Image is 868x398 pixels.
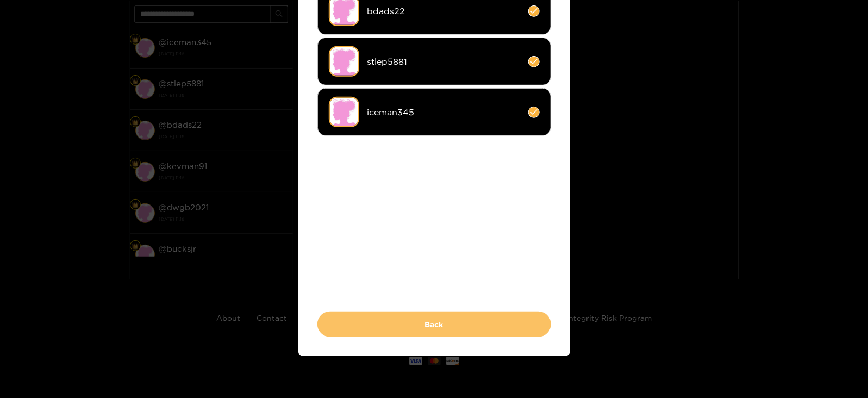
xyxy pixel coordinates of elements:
span: stlep5881 [367,55,520,68]
img: no-avatar.png [329,46,359,77]
span: iceman345 [367,106,520,119]
img: no-avatar.png [329,97,359,127]
button: Back [317,312,551,337]
span: bdads22 [367,5,520,17]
